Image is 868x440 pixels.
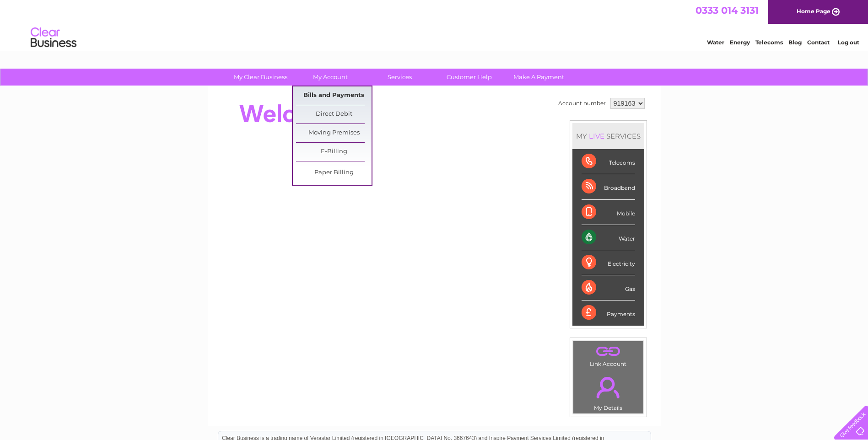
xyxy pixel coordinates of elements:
[296,86,372,105] a: Bills and Payments
[582,300,635,325] div: Payments
[582,174,635,199] div: Broadband
[587,132,606,140] div: LIVE
[292,69,368,86] a: My Account
[807,39,830,46] a: Contact
[223,69,298,86] a: My Clear Business
[362,69,437,86] a: Services
[576,343,641,360] a: .
[582,275,635,300] div: Gas
[755,39,783,46] a: Telecoms
[582,225,635,250] div: Water
[573,341,644,370] td: Link Account
[30,24,77,52] img: logo.png
[501,69,577,86] a: Make A Payment
[582,149,635,174] div: Telecoms
[296,143,372,161] a: E-Billing
[730,39,750,46] a: Energy
[838,39,859,46] a: Log out
[296,164,372,182] a: Paper Billing
[576,371,641,403] a: .
[218,5,651,44] div: Clear Business is a trading name of Verastar Limited (registered in [GEOGRAPHIC_DATA] No. 3667643...
[431,69,507,86] a: Customer Help
[296,124,372,142] a: Moving Premises
[788,39,802,46] a: Blog
[572,123,644,149] div: MY SERVICES
[707,39,724,46] a: Water
[556,96,608,111] td: Account number
[582,250,635,275] div: Electricity
[695,5,759,16] a: 0333 014 3131
[582,200,635,225] div: Mobile
[573,369,644,414] td: My Details
[296,105,372,123] a: Direct Debit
